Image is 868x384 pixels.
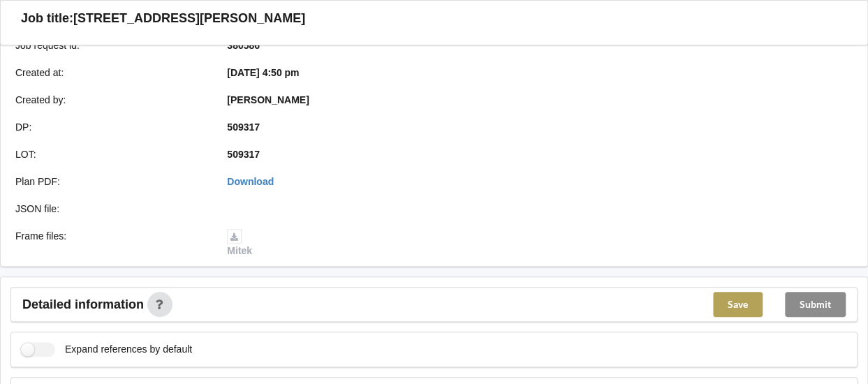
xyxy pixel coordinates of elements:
[227,230,252,257] a: Mitek
[6,175,217,189] div: Plan PDF :
[21,342,192,357] label: Expand references by default
[713,292,763,317] button: Save
[6,93,217,107] div: Created by :
[227,67,299,78] b: [DATE] 4:50 pm
[73,10,305,27] h3: [STREET_ADDRESS][PERSON_NAME]
[6,147,217,161] div: LOT :
[227,94,309,105] b: [PERSON_NAME]
[6,66,217,80] div: Created at :
[227,149,260,160] b: 509317
[21,10,73,27] h3: Job title:
[227,176,274,187] a: Download
[227,40,260,51] b: 380586
[227,121,260,133] b: 509317
[6,202,217,216] div: JSON file :
[6,120,217,134] div: DP :
[6,229,217,258] div: Frame files :
[22,298,144,311] span: Detailed information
